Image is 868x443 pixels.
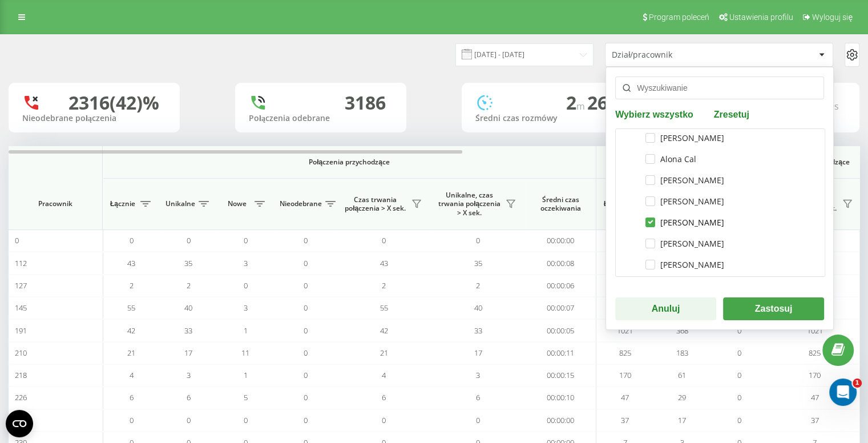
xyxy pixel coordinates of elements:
span: 17 [678,415,686,425]
span: 3 [244,303,248,313]
span: 1021 [617,325,633,336]
span: 17 [184,348,192,358]
span: 0 [382,235,386,245]
span: 0 [304,303,308,313]
span: 42 [380,325,388,336]
span: 0 [304,235,308,245]
span: 0 [15,235,19,245]
span: 21 [380,348,388,358]
span: Wyloguj się [812,13,853,22]
span: 1021 [807,325,823,336]
button: Anuluj [615,297,716,320]
span: 1 [853,378,862,388]
span: 0 [187,415,191,425]
span: 37 [811,415,819,425]
span: 6 [187,392,191,402]
span: 218 [15,370,27,380]
span: 43 [127,258,135,268]
span: 0 [737,370,741,380]
span: 35 [474,258,482,268]
span: Pracownik [18,199,92,208]
td: 00:00:07 [525,297,596,319]
button: Open CMP widget [6,410,33,437]
span: 40 [474,303,482,313]
span: Unikalne [165,199,195,208]
div: 3186 [345,92,386,114]
span: 0 [130,415,134,425]
div: Dział/pracownik [612,50,748,60]
span: Nieodebrane [280,199,322,208]
div: Średni czas rozmówy [475,114,619,123]
span: 55 [380,303,388,313]
label: [PERSON_NAME] [645,196,724,206]
span: 42 [127,325,135,336]
span: 3 [187,370,191,380]
span: Średni czas oczekiwania [534,195,587,213]
td: 00:00:00 [525,229,596,252]
span: 2 [566,90,587,115]
span: Łącznie [108,199,137,208]
td: 00:00:08 [525,252,596,274]
span: 33 [184,325,192,336]
span: 0 [244,235,248,245]
span: 6 [130,392,134,402]
span: 2 [382,280,386,291]
span: 6 [476,392,480,402]
span: 170 [619,370,631,380]
span: 170 [809,370,821,380]
span: 0 [304,348,308,358]
span: Łącznie [602,199,631,208]
span: 21 [127,348,135,358]
td: 00:00:00 [525,409,596,432]
span: 11 [241,348,249,358]
span: 33 [474,325,482,336]
span: 0 [304,370,308,380]
div: Połączenia odebrane [249,114,393,123]
td: 00:00:06 [525,275,596,297]
span: 825 [809,348,821,358]
span: 127 [15,280,27,291]
span: 2 [476,280,480,291]
td: 00:00:05 [525,319,596,341]
span: 6 [382,392,386,402]
span: 47 [621,392,629,402]
span: m [576,100,587,112]
label: [PERSON_NAME] [645,260,724,269]
div: 2316 (42)% [68,92,159,114]
td: 00:00:11 [525,342,596,364]
div: Nieodebrane połączenia [22,114,166,123]
button: Zresetuj [710,108,753,119]
span: Program poleceń [649,13,709,22]
span: 0 [476,235,480,245]
input: Wyszukiwanie [615,76,824,99]
iframe: Intercom live chat [829,378,857,406]
span: 55 [127,303,135,313]
span: 191 [15,325,27,336]
span: 0 [304,415,308,425]
span: 2 [187,280,191,291]
span: 35 [184,258,192,268]
span: 4 [130,370,134,380]
span: 368 [676,325,688,336]
td: 00:00:15 [525,364,596,386]
span: 29 [678,392,686,402]
span: 26 [587,90,612,115]
span: 4 [382,370,386,380]
span: 226 [15,392,27,402]
span: 1 [244,325,248,336]
span: 40 [184,303,192,313]
span: Nowe [223,199,251,208]
span: 5 [244,392,248,402]
span: 0 [737,415,741,425]
span: 0 [244,280,248,291]
span: Ustawienia profilu [729,13,793,22]
span: 3 [476,370,480,380]
span: Połączenia przychodzące [132,158,566,167]
span: 0 [187,235,191,245]
label: [PERSON_NAME] [645,175,724,185]
label: [PERSON_NAME] [645,218,724,227]
span: 0 [304,280,308,291]
td: 00:00:10 [525,386,596,409]
span: 0 [476,415,480,425]
span: 0 [304,258,308,268]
